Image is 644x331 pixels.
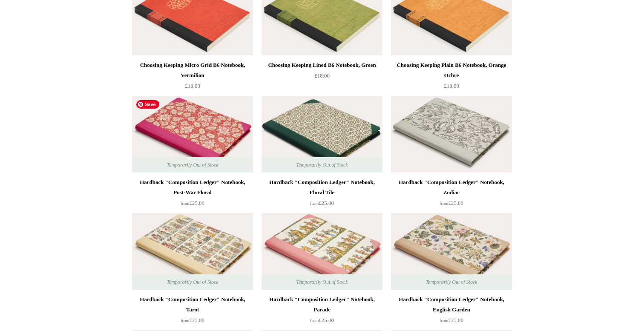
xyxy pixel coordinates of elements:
span: Temporarily Out of Stock [417,274,486,290]
span: from [440,201,448,206]
a: Hardback "Composition Ledger" Notebook, Tarot from£25.00 [132,294,253,329]
span: £25.00 [440,317,463,323]
img: Hardback "Composition Ledger" Notebook, Zodiac [391,96,512,173]
a: Hardback "Composition Ledger" Notebook, Parade from£25.00 [262,294,382,329]
img: Hardback "Composition Ledger" Notebook, Floral Tile [262,96,382,173]
a: Hardback "Composition Ledger" Notebook, Post-War Floral Hardback "Composition Ledger" Notebook, P... [132,96,253,173]
a: Hardback "Composition Ledger" Notebook, English Garden Hardback "Composition Ledger" Notebook, En... [391,213,512,290]
div: Hardback "Composition Ledger" Notebook, Parade [264,294,380,315]
img: Hardback "Composition Ledger" Notebook, English Garden [391,213,512,290]
div: Hardback "Composition Ledger" Notebook, Zodiac [393,177,510,198]
div: Hardback "Composition Ledger" Notebook, Tarot [134,294,251,315]
img: Hardback "Composition Ledger" Notebook, Parade [262,213,382,290]
a: Hardback "Composition Ledger" Notebook, English Garden from£25.00 [391,294,512,329]
div: Hardback "Composition Ledger" Notebook, English Garden [393,294,510,315]
span: from [310,201,319,206]
span: £25.00 [181,317,204,323]
span: Temporarily Out of Stock [158,157,227,173]
span: from [181,201,189,206]
span: £25.00 [440,200,463,206]
span: Temporarily Out of Stock [287,157,356,173]
img: Hardback "Composition Ledger" Notebook, Tarot [132,213,253,290]
a: Hardback "Composition Ledger" Notebook, Zodiac from£25.00 [391,177,512,212]
span: from [181,318,189,323]
a: Hardback "Composition Ledger" Notebook, Floral Tile Hardback "Composition Ledger" Notebook, Flora... [262,96,382,173]
a: Hardback "Composition Ledger" Notebook, Zodiac Hardback "Composition Ledger" Notebook, Zodiac [391,96,512,173]
span: £18.00 [444,83,459,89]
a: Choosing Keeping Lined B6 Notebook, Green £18.00 [262,60,382,95]
a: Hardback "Composition Ledger" Notebook, Parade Hardback "Composition Ledger" Notebook, Parade Tem... [262,213,382,290]
div: Choosing Keeping Lined B6 Notebook, Green [264,60,380,70]
div: Choosing Keeping Micro Grid B6 Notebook, Vermilion [134,60,251,81]
div: Hardback "Composition Ledger" Notebook, Post-War Floral [134,177,251,198]
a: Hardback "Composition Ledger" Notebook, Post-War Floral from£25.00 [132,177,253,212]
span: £25.00 [310,317,334,323]
span: £18.00 [314,72,330,79]
img: Hardback "Composition Ledger" Notebook, Post-War Floral [132,96,253,173]
span: £18.00 [185,83,200,89]
span: from [310,318,319,323]
span: £25.00 [181,200,204,206]
a: Choosing Keeping Plain B6 Notebook, Orange Ochre £18.00 [391,60,512,95]
span: Temporarily Out of Stock [158,274,227,290]
a: Hardback "Composition Ledger" Notebook, Tarot Hardback "Composition Ledger" Notebook, Tarot Tempo... [132,213,253,290]
span: £25.00 [310,200,334,206]
span: from [440,318,448,323]
a: Choosing Keeping Micro Grid B6 Notebook, Vermilion £18.00 [132,60,253,95]
span: Save [136,100,159,109]
a: Hardback "Composition Ledger" Notebook, Floral Tile from£25.00 [262,177,382,212]
span: Temporarily Out of Stock [287,274,356,290]
div: Hardback "Composition Ledger" Notebook, Floral Tile [264,177,380,198]
div: Choosing Keeping Plain B6 Notebook, Orange Ochre [393,60,510,81]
